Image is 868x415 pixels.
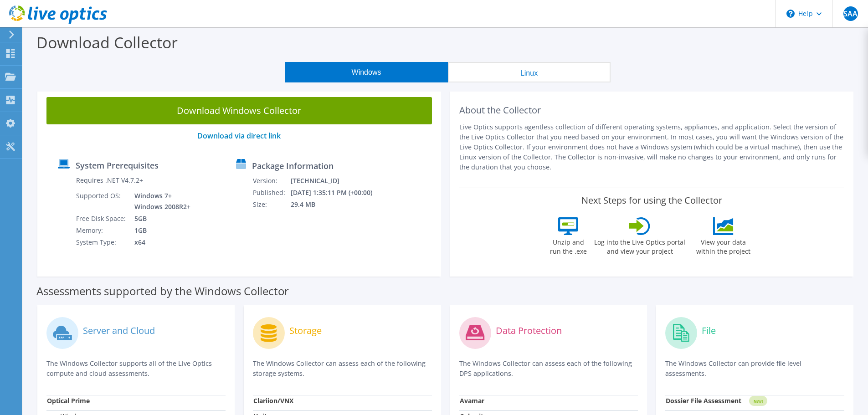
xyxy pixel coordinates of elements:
[76,161,159,170] label: System Prerequisites
[128,236,192,248] td: x64
[76,225,128,236] td: Memory:
[290,199,385,210] td: 29.4 MB
[36,32,178,53] label: Download Collector
[197,131,281,141] a: Download via direct link
[547,235,589,256] label: Unzip and run the .exe
[448,62,611,82] button: Linux
[76,213,128,225] td: Free Disk Space:
[754,399,763,404] tspan: NEW!
[666,396,741,405] strong: Dossier File Assessment
[76,176,143,185] label: Requires .NET V4.7.2+
[36,287,289,296] label: Assessments supported by the Windows Collector
[252,199,290,210] td: Size:
[252,175,290,187] td: Version:
[702,326,716,335] label: File
[690,235,756,256] label: View your data within the project
[252,161,334,170] label: Package Information
[459,105,845,116] h2: About the Collector
[46,359,226,379] p: The Windows Collector supports all of the Live Optics compute and cloud assessments.
[253,359,432,379] p: The Windows Collector can assess each of the following storage systems.
[76,190,128,213] td: Supported OS:
[47,396,90,405] strong: Optical Prime
[594,235,686,256] label: Log into the Live Optics portal and view your project
[252,187,290,199] td: Published:
[128,190,192,213] td: Windows 7+ Windows 2008R2+
[786,10,795,18] svg: \n
[290,175,385,187] td: [TECHNICAL_ID]
[289,326,322,335] label: Storage
[459,359,638,379] p: The Windows Collector can assess each of the following DPS applications.
[46,97,432,124] a: Download Windows Collector
[843,6,858,21] span: SAA
[285,62,448,82] button: Windows
[253,396,293,405] strong: Clariion/VNX
[459,122,845,172] p: Live Optics supports agentless collection of different operating systems, appliances, and applica...
[128,213,192,225] td: 5GB
[128,225,192,236] td: 1GB
[290,187,385,199] td: [DATE] 1:35:11 PM (+00:00)
[581,195,722,206] label: Next Steps for using the Collector
[83,326,155,335] label: Server and Cloud
[460,396,484,405] strong: Avamar
[665,359,844,379] p: The Windows Collector can provide file level assessments.
[496,326,562,335] label: Data Protection
[76,236,128,248] td: System Type:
